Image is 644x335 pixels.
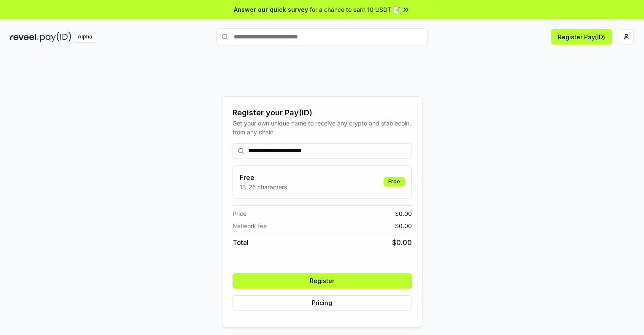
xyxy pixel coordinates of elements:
[234,5,308,14] span: Answer our quick survey
[40,32,71,42] img: pay_id
[233,221,267,230] span: Network fee
[384,177,405,186] div: Free
[10,32,38,42] img: reveel_dark
[73,32,97,42] div: Alpha
[233,209,246,218] span: Price
[310,5,400,14] span: for a chance to earn 10 USDT 📝
[233,273,412,289] button: Register
[240,172,287,182] h3: Free
[233,119,412,136] div: Get your own unique name to receive any crypto and stablecoin, from any chain
[233,107,412,119] div: Register your Pay(ID)
[233,295,412,310] button: Pricing
[233,237,249,248] span: Total
[392,237,412,248] span: $ 0.00
[551,29,612,44] button: Register Pay(ID)
[395,221,412,230] span: $ 0.00
[240,182,287,191] p: 13-25 characters
[395,209,412,218] span: $ 0.00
